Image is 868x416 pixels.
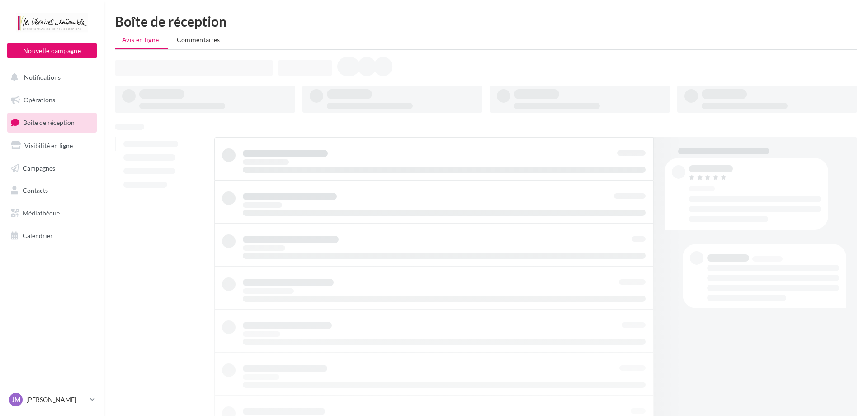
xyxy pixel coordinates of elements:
button: Notifications [5,68,95,87]
a: Visibilité en ligne [5,136,99,155]
a: Campagnes [5,159,99,178]
span: Notifications [24,73,61,81]
a: Boîte de réception [5,113,99,132]
span: JM [12,395,20,404]
span: Commentaires [177,36,220,43]
a: Contacts [5,181,99,200]
a: JM [PERSON_NAME] [7,391,97,408]
span: Médiathèque [23,209,60,217]
a: Médiathèque [5,204,99,223]
div: Boîte de réception [115,14,857,28]
span: Visibilité en ligne [24,142,73,149]
a: Opérations [5,91,99,110]
p: [PERSON_NAME] [26,395,86,404]
button: Nouvelle campagne [7,43,97,58]
span: Opérations [24,96,55,104]
span: Contacts [23,186,48,194]
span: Calendrier [23,232,53,239]
span: Boîte de réception [23,119,75,126]
span: Campagnes [23,164,55,172]
a: Calendrier [5,226,99,245]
